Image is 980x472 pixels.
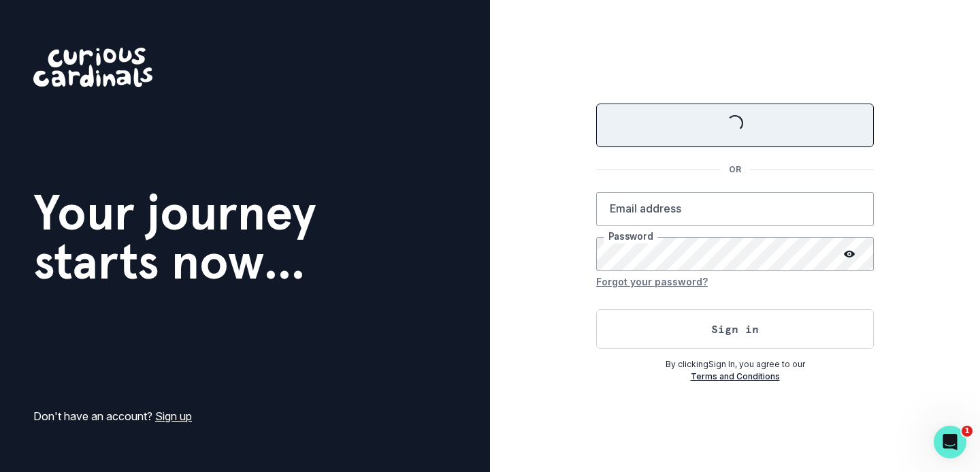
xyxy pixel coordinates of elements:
[33,408,192,424] p: Don't have an account?
[596,271,708,293] button: Forgot your password?
[596,358,874,371] p: By clicking Sign In , you agree to our
[962,426,973,437] span: 1
[33,48,152,87] img: Curious Cardinals Logo
[721,163,749,176] p: OR
[596,104,874,147] button: Sign in with Google (GSuite)
[691,371,780,381] a: Terms and Conditions
[934,426,966,458] iframe: Intercom live chat
[33,188,316,286] h1: Your journey starts now...
[155,409,192,423] a: Sign up
[596,309,874,349] button: Sign in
